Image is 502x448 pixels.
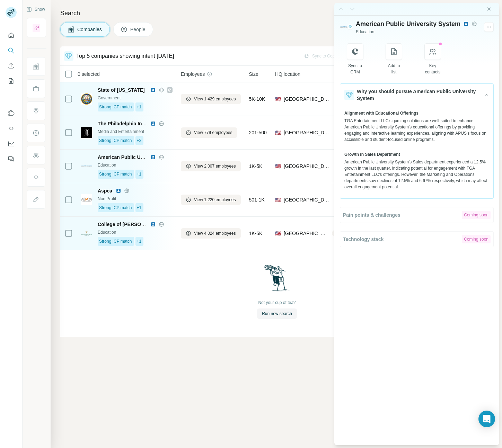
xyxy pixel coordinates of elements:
[60,8,494,18] h4: Search
[130,26,146,33] span: People
[343,212,400,218] span: Pain points & challenges
[6,107,17,119] button: Use Surfe on LinkedIn
[344,151,400,158] span: Growth in Sales Department
[181,71,205,78] span: Employees
[344,110,419,116] span: Alignment with Educational Offerings
[425,63,441,75] div: Key contacts
[478,411,495,427] div: Open Intercom Messenger
[76,52,174,60] div: Top 5 companies showing intent [DATE]
[99,171,132,177] span: Strong ICP match
[249,163,263,170] span: 1K-5K
[181,195,241,205] button: View 1,220 employees
[249,96,265,102] span: 5K-10K
[262,311,292,317] span: Run new search
[78,71,100,78] span: 0 selected
[150,121,156,126] img: LinkedIn logo
[6,44,17,57] button: Search
[81,165,92,167] img: Logo of American Public University System
[249,230,263,237] span: 1K-5K
[137,137,142,144] span: +2
[249,129,267,136] span: 201-500
[343,236,384,243] span: Technology stack
[137,238,142,244] span: +1
[150,154,156,160] img: LinkedIn logo
[116,188,121,194] img: LinkedIn logo
[181,161,241,171] button: View 2,007 employees
[257,308,297,319] button: Run new search
[137,104,142,110] span: +1
[98,128,173,135] div: Media and Entertainment
[340,84,493,106] button: Why you should pursue American Public University System
[284,129,331,136] span: [GEOGRAPHIC_DATA], [US_STATE]
[249,196,265,203] span: 501-1K
[99,205,132,211] span: Strong ICP match
[275,163,281,170] span: 🇺🇸
[98,154,179,160] span: American Public University System
[284,96,331,102] span: [GEOGRAPHIC_DATA]
[98,187,112,194] span: Aspca
[356,29,479,35] div: Education
[275,129,281,136] span: 🇺🇸
[98,95,173,101] div: Government
[194,96,236,102] span: View 1,429 employees
[340,26,351,27] img: Logo of American Public University System
[181,94,241,104] button: View 1,429 employees
[194,197,236,203] span: View 1,220 employees
[137,171,142,177] span: +1
[6,122,17,135] button: Use Surfe API
[275,96,281,102] span: 🇺🇸
[98,229,173,235] div: Education
[275,71,300,78] span: HQ location
[99,104,132,110] span: Strong ICP match
[77,26,103,33] span: Companies
[284,163,331,170] span: [GEOGRAPHIC_DATA], [US_STATE]
[81,231,92,236] img: Logo of College of William and Mary
[181,127,237,138] button: View 779 employees
[6,137,17,150] button: Dashboard
[275,196,281,203] span: 🇺🇸
[194,129,232,136] span: View 779 employees
[284,230,329,237] span: [GEOGRAPHIC_DATA], [US_STATE]
[486,6,492,12] button: Close side panel
[98,121,156,126] span: The Philadelphia Inquirer
[463,21,469,27] img: LinkedIn avatar
[194,163,236,169] span: View 2,007 employees
[150,87,156,93] img: LinkedIn logo
[462,211,491,219] div: Coming soon
[81,127,92,138] img: Logo of The Philadelphia Inquirer
[98,196,173,202] div: Non Profit
[6,29,17,42] button: Quick start
[98,87,145,93] span: State of [US_STATE]
[344,118,489,143] div: TGA Entertainment LLC's gaming solutions are well-suited to enhance American Public University Sy...
[21,4,50,15] button: Show
[81,194,92,205] img: Logo of Aspca
[386,63,402,75] div: Add to list
[344,159,489,190] div: American Public University System's Sales department experienced a 12.5% growth in the last quart...
[249,71,258,78] span: Size
[258,299,296,306] div: Not your cup of tea?
[6,153,17,165] button: Feedback
[98,162,173,168] div: Education
[98,222,215,227] span: College of [PERSON_NAME] and [PERSON_NAME]
[284,196,331,203] span: [GEOGRAPHIC_DATA], [US_STATE]
[194,230,236,236] span: View 4,024 employees
[6,60,17,72] button: Enrich CSV
[6,75,17,87] button: My lists
[275,230,281,237] span: 🇺🇸
[462,235,491,243] div: Coming soon
[81,93,92,105] img: Logo of State of New Hampshire
[340,232,493,247] button: Technology stackComing soon
[150,222,156,227] img: LinkedIn logo
[347,63,363,75] div: Sync to CRM
[99,238,132,244] span: Strong ICP match
[137,205,142,211] span: +1
[99,137,132,144] span: Strong ICP match
[356,20,460,27] span: American Public University System
[357,88,481,102] span: Why you should pursue American Public University System
[340,207,493,223] button: Pain points & challengesComing soon
[181,228,241,239] button: View 4,024 employees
